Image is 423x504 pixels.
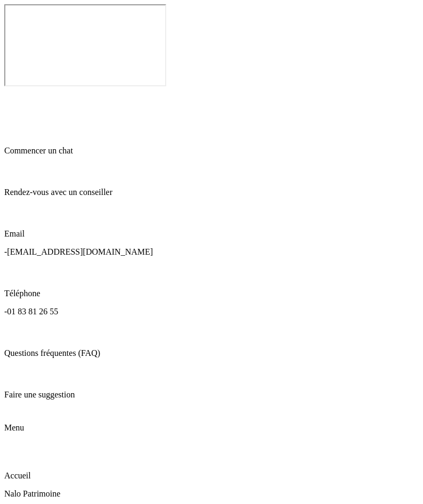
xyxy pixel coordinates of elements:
p: Rendez-vous avec un conseiller [4,188,419,197]
div: Rendez-vous avec un conseiller [4,188,419,221]
div: Faire une suggestion [4,390,419,423]
p: Faire une suggestion [4,390,419,400]
p: Accueil [4,471,419,481]
p: Email [4,229,419,239]
span: Menu [4,423,24,432]
div: Accueil [4,448,419,481]
p: - 01 83 81 26 55 [4,307,419,316]
div: Commencer un chat [4,146,419,179]
p: Questions fréquentes (FAQ) [4,348,419,358]
p: - [EMAIL_ADDRESS][DOMAIN_NAME] [4,247,419,257]
p: Téléphone [4,289,419,298]
div: Téléphone-01 83 81 26 55 [4,289,419,340]
div: Email-[EMAIL_ADDRESS][DOMAIN_NAME] [4,229,419,280]
p: Commencer un chat [4,146,419,156]
p: Nalo Patrimoine [4,489,419,499]
div: Questions fréquentes (FAQ) [4,348,419,381]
